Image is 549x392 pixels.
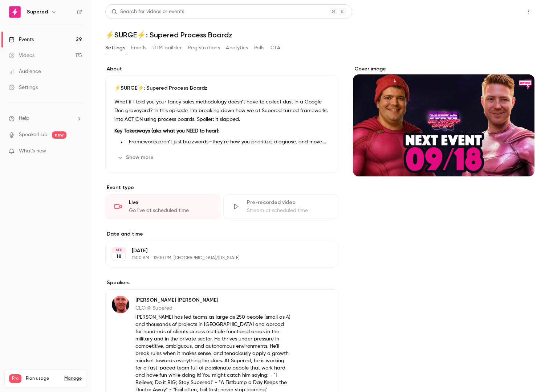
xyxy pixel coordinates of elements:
button: Share [488,4,517,19]
span: Pro [9,374,21,383]
p: [PERSON_NAME] [PERSON_NAME] [135,297,291,304]
button: Registrations [188,42,220,54]
button: Emails [131,42,146,54]
section: Cover image [353,65,534,176]
strong: Key Takeaways (aka what you NEED to hear): [114,128,219,134]
label: Date and time [105,230,338,238]
button: Analytics [226,42,248,54]
p: 11:00 AM - 12:00 PM, [GEOGRAPHIC_DATA]/[US_STATE] [132,255,300,261]
button: Show more [114,152,158,163]
div: Videos [9,52,34,59]
div: Events [9,36,34,43]
li: help-dropdown-opener [9,115,82,122]
div: Audience [9,68,41,75]
button: Settings [105,42,125,54]
a: Manage [64,376,82,381]
p: CEO @ Supered [135,305,291,312]
img: Matt Bolian [112,296,129,313]
div: Pre-recorded videoStream at scheduled time [223,194,338,219]
div: Go live at scheduled time [129,207,211,214]
span: new [52,131,66,139]
div: LiveGo live at scheduled time [105,194,220,219]
div: Live [129,199,211,206]
span: Help [19,115,29,122]
label: Cover image [353,65,534,73]
div: Pre-recorded video [247,199,329,206]
p: [DATE] [132,247,300,254]
div: Settings [9,84,38,91]
p: ⚡️SURGE⚡️: Supered Process Boardz [114,85,329,92]
h6: Supered [27,8,48,16]
span: Plan usage [26,376,60,381]
span: What's new [19,147,46,155]
button: CTA [271,42,280,54]
li: Frameworks aren’t just buzzwords—they’re how you prioritize, diagnose, and move. [126,138,329,146]
p: What if I told you your fancy sales methodology doesn’t have to collect dust in a Google Doc grav... [114,98,329,124]
div: Search for videos or events [111,8,184,16]
div: Stream at scheduled time [247,207,329,214]
p: Event type [105,184,338,191]
label: Speakers [105,279,338,286]
iframe: Noticeable Trigger [73,148,82,155]
img: Supered [9,6,21,18]
label: About [105,65,338,73]
p: 18 [116,253,122,260]
h1: ⚡️SURGE⚡️: Supered Process Boardz [105,30,534,39]
div: SEP [112,248,125,253]
button: UTM builder [152,42,182,54]
button: Polls [254,42,265,54]
a: SpeakerHub [19,131,48,139]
